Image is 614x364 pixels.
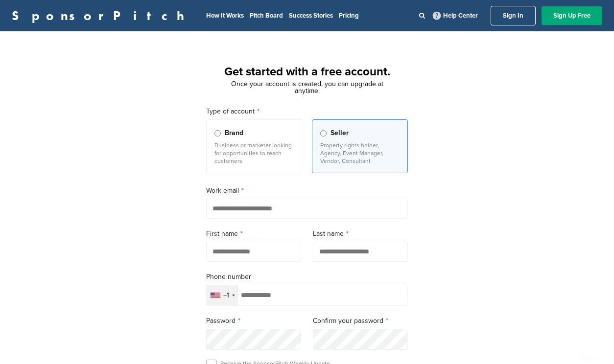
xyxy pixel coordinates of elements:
[320,130,327,136] input: Seller Property rights holder, Agency, Event Manager, Vendor, Consultant
[206,12,244,20] a: How It Works
[225,128,243,138] span: Brand
[214,141,294,165] p: Business or marketer looking for opportunities to reach customers
[331,128,349,138] span: Seller
[431,10,480,22] a: Help Center
[206,272,408,282] label: Phone number
[12,9,190,22] a: SponsorPitch
[207,285,238,305] div: Selected country
[206,228,301,239] label: First name
[313,228,408,239] label: Last name
[542,6,602,25] a: Sign Up Free
[206,106,408,117] label: Type of account
[194,63,420,81] h1: Get started with a free account.
[339,12,359,20] a: Pricing
[214,130,221,136] input: Brand Business or marketer looking for opportunities to reach customers
[231,80,383,95] span: Once your account is created, you can upgrade at anytime.
[223,292,229,299] div: +1
[575,325,606,356] iframe: Button to launch messaging window
[313,316,408,326] label: Confirm your password
[206,185,408,196] label: Work email
[320,141,400,165] p: Property rights holder, Agency, Event Manager, Vendor, Consultant
[289,12,333,20] a: Success Stories
[206,316,301,326] label: Password
[250,12,283,20] a: Pitch Board
[491,6,536,25] a: Sign In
